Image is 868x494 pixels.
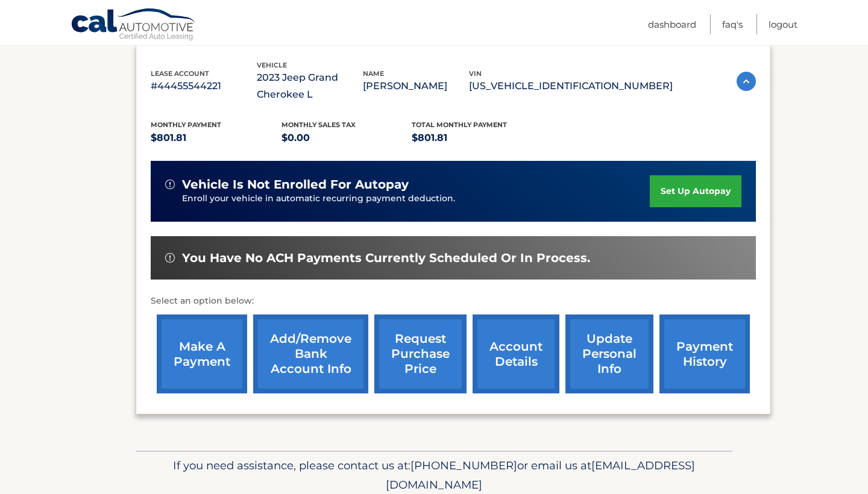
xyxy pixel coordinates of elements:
[281,120,356,129] span: Monthly sales Tax
[469,78,673,95] p: [US_VEHICLE_IDENTIFICATION_NUMBER]
[412,130,542,146] p: $801.81
[151,130,281,146] p: $801.81
[412,120,507,129] span: Total Monthly Payment
[769,14,797,34] a: Logout
[151,78,257,95] p: #44455544221
[151,120,221,129] span: Monthly Payment
[722,14,743,34] a: FAQ's
[648,14,696,34] a: Dashboard
[737,72,756,91] img: accordion-active.svg
[473,314,559,393] a: account details
[157,314,247,393] a: make a payment
[410,458,517,472] span: [PHONE_NUMBER]
[71,8,197,43] a: Cal Automotive
[650,175,741,207] a: set up autopay
[469,69,482,78] span: vin
[151,69,209,78] span: lease account
[565,314,653,393] a: update personal info
[257,61,287,69] span: vehicle
[182,251,590,266] span: You have no ACH payments currently scheduled or in process.
[151,294,756,308] p: Select an option below:
[363,78,469,95] p: [PERSON_NAME]
[386,458,695,492] span: [EMAIL_ADDRESS][DOMAIN_NAME]
[363,69,384,78] span: name
[165,253,175,263] img: alert-white.svg
[257,69,363,103] p: 2023 Jeep Grand Cherokee L
[182,177,409,192] span: vehicle is not enrolled for autopay
[659,314,750,393] a: payment history
[253,314,368,393] a: Add/Remove bank account info
[374,314,467,393] a: request purchase price
[281,130,412,146] p: $0.00
[165,180,175,189] img: alert-white.svg
[182,192,650,205] p: Enroll your vehicle in automatic recurring payment deduction.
